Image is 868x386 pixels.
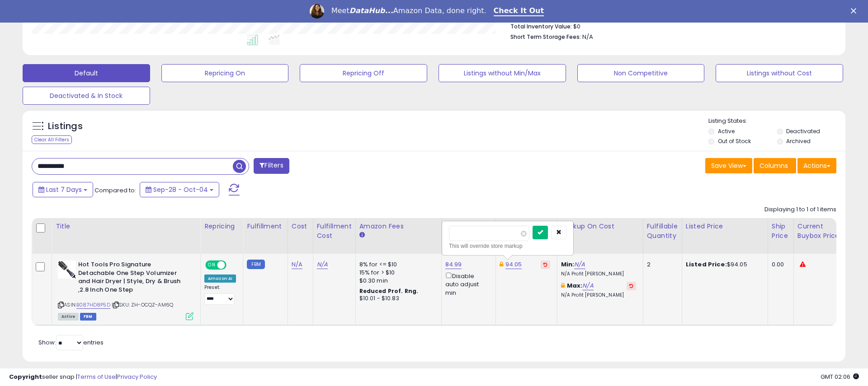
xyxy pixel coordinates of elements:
[718,127,735,135] label: Active
[359,287,419,295] b: Reduced Prof. Rng.
[647,260,675,269] div: 2
[686,260,761,269] div: $94.05
[94,186,136,195] span: Compared to:
[754,158,796,173] button: Columns
[561,222,639,231] div: Markup on Cost
[77,372,116,381] a: Terms of Use
[686,222,764,231] div: Listed Price
[56,222,197,231] div: Title
[48,120,83,133] h5: Listings
[772,260,787,269] div: 0.00
[46,185,82,194] span: Last 7 Days
[647,222,678,241] div: Fulfillable Quantity
[161,64,289,82] button: Repricing On
[38,338,104,347] span: Show: entries
[331,6,486,15] div: Meet Amazon Data, done right.
[577,64,705,82] button: Non Competitive
[58,260,193,319] div: ASIN:
[582,33,593,41] span: N/A
[76,301,110,309] a: B087HD8P5D
[317,222,352,241] div: Fulfillment Cost
[254,158,289,174] button: Filters
[9,373,157,381] div: seller snap | |
[561,260,575,269] b: Min:
[708,117,845,126] p: Listing States:
[494,6,544,16] a: Check It Out
[786,127,820,135] label: Deactivated
[23,87,150,105] button: Deactivated & In Stock
[821,372,859,381] span: 2025-10-13 02:06 GMT
[204,222,239,231] div: Repricing
[718,137,751,145] label: Out of Stock
[505,260,522,269] a: 94.05
[310,4,324,19] img: Profile image for Georgie
[225,261,240,269] span: OFF
[112,301,173,308] span: | SKU: ZH-OCQZ-AM6Q
[574,260,585,269] a: N/A
[582,281,593,290] a: N/A
[80,313,96,321] span: FBM
[58,313,79,321] span: All listings currently available for purchase on Amazon
[705,158,752,173] button: Save View
[851,8,860,14] div: Close
[33,182,93,197] button: Last 7 Days
[567,281,583,290] b: Max:
[359,222,438,231] div: Amazon Fees
[359,260,434,269] div: 8% for <= $10
[359,295,434,302] div: $10.01 - $10.83
[445,271,489,297] div: Disable auto adjust min
[204,284,236,305] div: Preset:
[561,292,636,298] p: N/A Profit [PERSON_NAME]
[772,222,790,241] div: Ship Price
[153,185,208,194] span: Sep-28 - Oct-04
[349,6,393,15] i: DataHub...
[292,260,302,269] a: N/A
[797,222,844,241] div: Current Buybox Price
[9,372,42,381] strong: Copyright
[206,261,217,269] span: ON
[247,222,283,231] div: Fulfillment
[359,277,434,285] div: $0.30 min
[359,231,365,239] small: Amazon Fees.
[510,23,572,30] b: Total Inventory Value:
[557,218,643,254] th: The percentage added to the cost of goods (COGS) that forms the calculator for Min & Max prices.
[445,260,462,269] a: 84.99
[58,260,76,279] img: 41yM5uNgJ-L._SL40_.jpg
[716,64,843,82] button: Listings without Cost
[686,260,727,269] b: Listed Price:
[359,269,434,277] div: 15% for > $10
[23,64,150,82] button: Default
[561,271,636,277] p: N/A Profit [PERSON_NAME]
[292,222,309,231] div: Cost
[510,33,581,41] b: Short Term Storage Fees:
[140,182,219,197] button: Sep-28 - Oct-04
[786,137,811,145] label: Archived
[32,135,72,144] div: Clear All Filters
[449,242,566,251] div: This will override store markup
[78,260,188,296] b: Hot Tools Pro Signature Detachable One Step Volumizer and Hair Dryer | Style, Dry & Brush ,2.8 In...
[510,20,830,31] li: $0
[317,260,328,269] a: N/A
[797,158,836,173] button: Actions
[300,64,427,82] button: Repricing Off
[204,274,236,283] div: Amazon AI
[764,205,836,214] div: Displaying 1 to 1 of 1 items
[247,260,264,269] small: FBM
[117,372,157,381] a: Privacy Policy
[759,161,788,170] span: Columns
[439,64,566,82] button: Listings without Min/Max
